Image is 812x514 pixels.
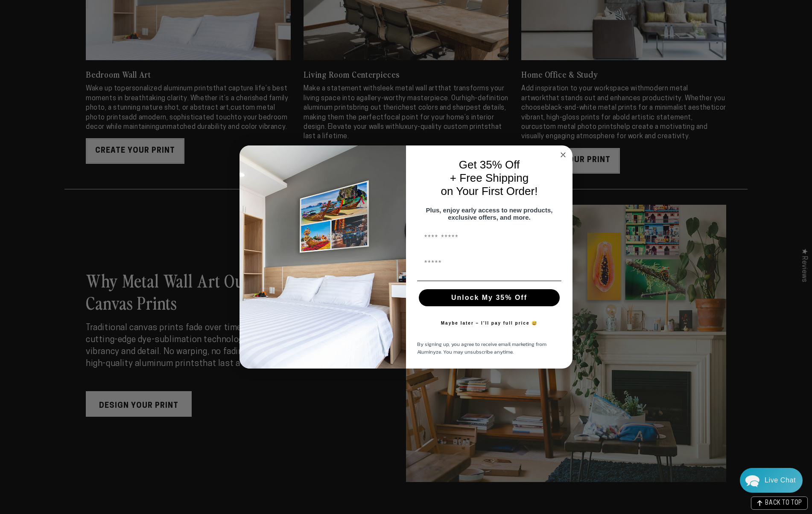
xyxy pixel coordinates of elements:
[459,158,520,171] span: Get 35% Off
[441,185,538,197] span: on Your First Order!
[419,289,560,306] button: Unlock My 35% Off
[450,171,529,184] span: + Free Shipping
[417,340,546,356] span: By signing up, you agree to receive email marketing from Aluminyze. You may unsubscribe anytime.
[417,281,561,281] img: underline
[765,500,802,506] span: BACK TO TOP
[765,468,796,493] div: Contact Us Directly
[558,150,568,160] button: Close dialog
[426,206,553,221] span: Plus, enjoy early access to new products, exclusive offers, and more.
[437,315,542,332] button: Maybe later – I’ll pay full price 😅
[740,468,803,493] div: Chat widget toggle
[240,145,406,369] img: 728e4f65-7e6c-44e2-b7d1-0292a396982f.jpeg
